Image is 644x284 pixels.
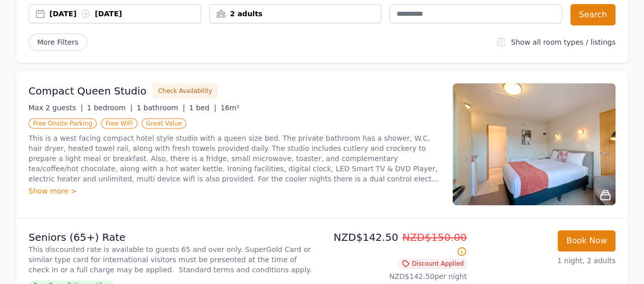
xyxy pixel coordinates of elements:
[29,230,318,244] p: Seniors (65+) Rate
[326,230,467,259] p: NZD$142.50
[49,9,201,19] div: [DATE] [DATE]
[153,83,218,99] button: Check Availability
[29,118,97,129] span: Free Onsite Parking
[142,118,186,129] span: Great Value
[29,84,147,98] h3: Compact Queen Studio
[402,231,467,243] span: NZD$150.00
[210,9,381,19] div: 2 adults
[570,4,615,25] button: Search
[29,34,87,51] span: More Filters
[326,271,467,281] p: NZD$142.50 per night
[29,244,318,275] p: This discounted rate is available to guests 65 and over only. SuperGold Card or similar type card...
[189,104,216,112] span: 1 bed |
[220,104,239,112] span: 16m²
[557,230,615,251] button: Book Now
[101,118,137,129] span: Free WiFi
[511,38,615,46] label: Show all room types / listings
[87,104,133,112] span: 1 bedroom |
[475,256,615,266] p: 1 night, 2 adults
[29,104,83,112] span: Max 2 guests |
[29,186,440,196] div: Show more >
[29,133,440,184] p: This is a west facing compact hotel style studio with a queen size bed. The private bathroom has ...
[136,104,185,112] span: 1 bathroom |
[399,259,467,269] span: Discount Applied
